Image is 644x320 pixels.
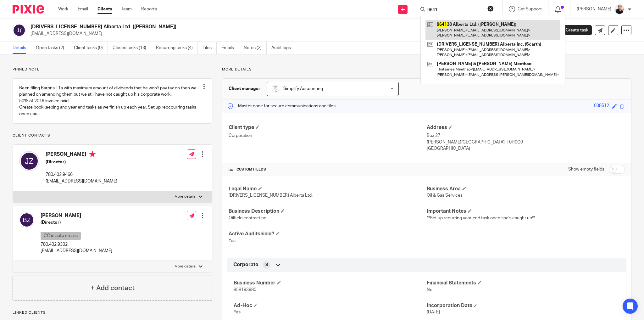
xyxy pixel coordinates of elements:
span: [DATE] [427,310,440,314]
h4: Business Description [229,208,427,215]
h4: Business Area [427,186,625,192]
h4: Address [427,124,625,131]
img: Pixie [13,5,44,14]
span: Oil & Gas Services [427,193,463,198]
p: [EMAIL_ADDRESS][DOMAIN_NAME] [41,248,112,254]
a: Details [13,42,31,54]
p: More details [175,194,196,199]
label: Show empty fields [568,166,604,172]
h4: [PERSON_NAME] [41,212,112,219]
h5: (Director) [41,219,112,226]
h4: Incorporation Date [427,302,620,309]
button: Clear [487,5,494,12]
a: Create task [555,25,592,35]
span: Simplify Accounting [283,87,323,91]
span: **Set up recurring year-end task once she's caught up** [427,216,535,220]
span: Oilfield contracting [229,216,266,220]
h4: Client type [229,124,427,131]
a: Closed tasks (13) [113,42,151,54]
a: Email [78,6,88,12]
img: svg%3E [19,151,39,171]
p: Client contacts [13,133,212,138]
span: No [427,288,432,292]
p: More details [175,264,196,269]
p: CC in auto emails [41,232,81,240]
a: Team [121,6,132,12]
h4: Financial Statements [427,280,620,286]
span: [DRIVERS_LICENSE_NUMBER] Alberta Ltd. [229,193,313,198]
a: Work [58,6,68,12]
p: Corporation [229,132,427,139]
span: Yes [229,239,236,243]
a: Open tasks (2) [36,42,69,54]
p: 780.402.9302 [41,241,112,248]
h4: [PERSON_NAME] [46,151,117,159]
p: Linked clients [13,310,212,315]
span: 858193980 [234,288,256,292]
a: Audit logs [271,42,296,54]
span: Corporate [233,261,258,268]
span: Get Support [518,7,542,11]
h4: Ad-Hoc [234,302,427,309]
h3: Client manager [229,86,260,92]
img: svg%3E [13,24,26,37]
a: Client tasks (0) [74,42,108,54]
h4: CUSTOM FIELDS [229,167,427,172]
p: 780.402.9466 [46,171,117,178]
p: Pinned note [13,67,212,72]
h5: (Director) [46,159,117,165]
span: Yes [234,310,241,314]
p: Master code for secure communications and files [227,103,336,109]
h4: Legal Name [229,186,427,192]
p: [EMAIL_ADDRESS][DOMAIN_NAME] [46,178,117,184]
h4: Important Notes [427,208,625,215]
a: Emails [221,42,239,54]
img: Screenshot%202023-11-29%20141159.png [272,85,279,93]
p: [PERSON_NAME] [577,6,611,12]
h2: [DRIVERS_LICENSE_NUMBER] Alberta Ltd. ([PERSON_NAME]) [31,24,443,30]
p: [GEOGRAPHIC_DATA] [427,145,625,152]
a: Notes (2) [244,42,267,54]
a: Reports [141,6,157,12]
h4: Business Number [234,280,427,286]
a: Recurring tasks (4) [156,42,198,54]
p: Box 27 [427,132,625,139]
h4: Active Auditshield? [229,231,427,237]
a: Clients [97,6,112,12]
p: [PERSON_NAME][GEOGRAPHIC_DATA], T0H0G0 [427,139,625,145]
input: Search [427,8,483,13]
img: svg%3E [19,212,34,227]
img: unnamed.jpg [614,4,625,14]
i: Primary [89,151,96,157]
h4: + Add contact [91,283,135,293]
p: [EMAIL_ADDRESS][DOMAIN_NAME] [31,31,546,37]
p: More details [222,67,631,72]
a: Files [203,42,217,54]
div: 038512 [594,103,609,110]
span: 8 [265,262,268,268]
